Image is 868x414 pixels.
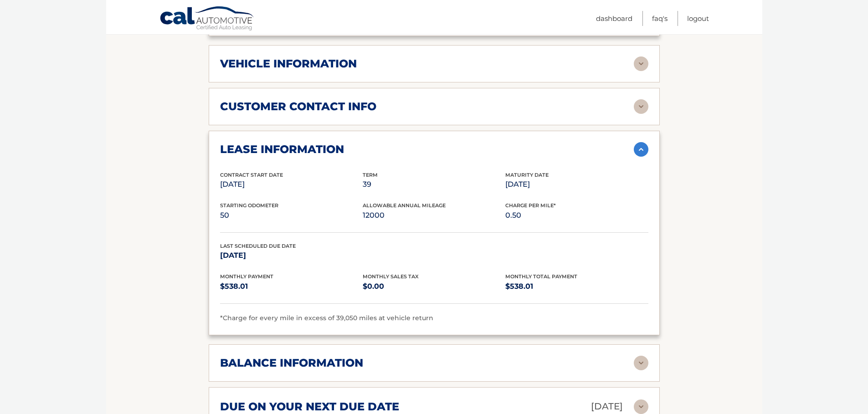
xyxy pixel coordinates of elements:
[596,11,632,26] a: Dashboard
[220,356,363,370] h2: balance information
[220,273,273,280] span: Monthly Payment
[652,11,668,26] a: FAQ's
[634,56,648,71] img: accordion-rest.svg
[220,178,363,191] p: [DATE]
[363,178,505,191] p: 39
[634,356,648,370] img: accordion-rest.svg
[505,178,648,191] p: [DATE]
[220,209,363,222] p: 50
[505,209,648,222] p: 0.50
[687,11,709,26] a: Logout
[220,400,399,414] h2: due on your next due date
[220,280,363,293] p: $538.01
[220,100,376,113] h2: customer contact info
[363,273,419,280] span: Monthly Sales Tax
[363,209,505,222] p: 12000
[634,399,648,414] img: accordion-rest.svg
[363,172,378,178] span: Term
[220,143,344,156] h2: lease information
[363,280,505,293] p: $0.00
[363,202,446,209] span: Allowable Annual Mileage
[220,172,283,178] span: Contract Start Date
[220,314,433,322] span: *Charge for every mile in excess of 39,050 miles at vehicle return
[505,172,549,178] span: Maturity Date
[220,57,357,71] h2: vehicle information
[634,99,648,114] img: accordion-rest.svg
[220,202,278,209] span: Starting Odometer
[505,202,556,209] span: Charge Per Mile*
[220,249,363,262] p: [DATE]
[634,142,648,157] img: accordion-active.svg
[505,280,648,293] p: $538.01
[220,243,296,249] span: Last Scheduled Due Date
[159,6,255,32] a: Cal Automotive
[505,273,577,280] span: Monthly Total Payment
